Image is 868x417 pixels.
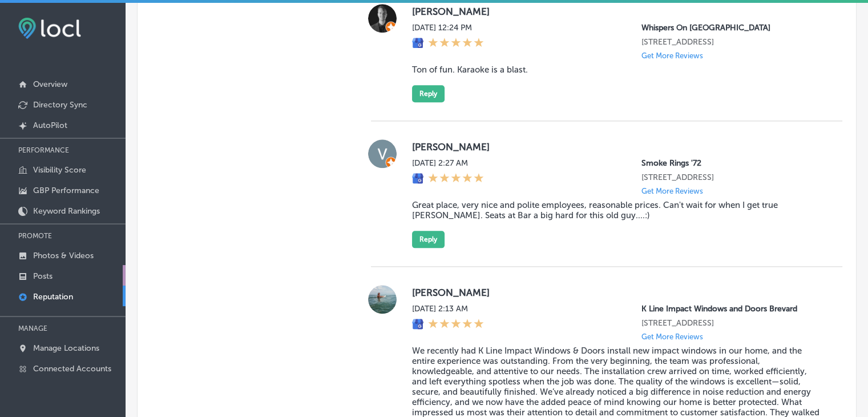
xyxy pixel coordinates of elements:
img: tab_domain_overview_orange.svg [31,66,40,75]
p: 340 Manor Dr [641,318,824,328]
label: [DATE] 2:13 AM [412,304,484,314]
p: GBP Performance [33,186,99,195]
button: Reply [412,85,445,102]
blockquote: Ton of fun. Karaoke is a blast. [412,65,824,75]
p: Get More Reviews [641,187,703,195]
p: 1535 South Havana Street a [641,37,824,47]
label: [DATE] 2:27 AM [412,158,484,168]
label: [PERSON_NAME] [412,141,824,153]
div: Keywords by Traffic [126,67,192,75]
div: v 4.0.25 [32,18,56,27]
blockquote: Great place, very nice and polite employees, reasonable prices. Can't wait for when I get true [P... [412,200,824,220]
img: tab_keywords_by_traffic_grey.svg [114,66,123,75]
img: logo_orange.svg [18,18,27,27]
div: 5 Stars [428,173,484,185]
p: Photos & Videos [33,251,94,260]
p: Keyword Rankings [33,206,100,216]
p: AutoPilot [33,121,67,130]
div: 5 Stars [428,318,484,331]
div: Domain: [DOMAIN_NAME] [30,30,126,39]
p: Reputation [33,292,73,302]
p: Get More Reviews [641,51,703,60]
label: [PERSON_NAME] [412,6,824,17]
div: Domain Overview [43,67,102,75]
button: Reply [412,231,445,248]
p: K Line Impact Windows and Doors Brevard [641,304,824,314]
label: [PERSON_NAME] [412,287,824,298]
p: Manage Locations [33,343,99,353]
p: Visibility Score [33,165,86,175]
label: [DATE] 12:24 PM [412,23,484,33]
p: 925 North Courtenay Parkway [641,173,824,182]
p: Get More Reviews [641,332,703,341]
img: fda3e92497d09a02dc62c9cd864e3231.png [18,18,81,39]
img: website_grey.svg [18,30,27,39]
p: Overview [33,79,67,89]
div: 5 Stars [428,37,484,50]
p: Directory Sync [33,100,87,110]
p: Smoke Rings '72 [641,158,824,168]
p: Connected Accounts [33,364,111,374]
p: Whispers On Havana [641,23,824,33]
p: Posts [33,271,53,281]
